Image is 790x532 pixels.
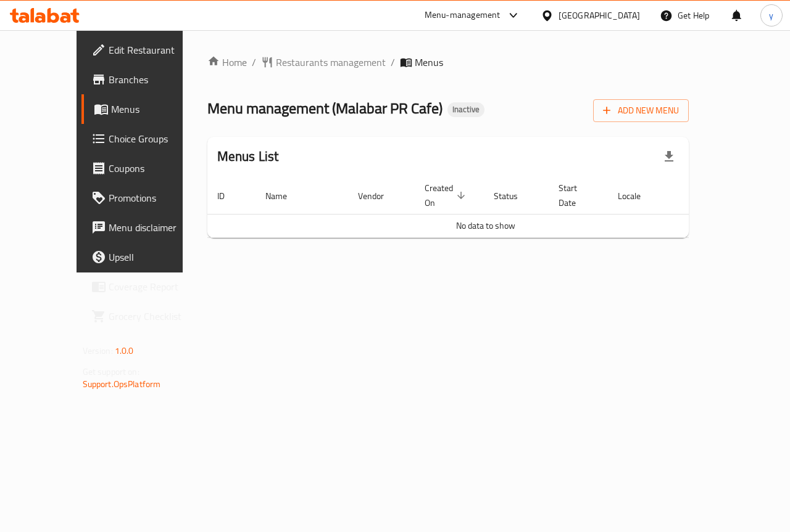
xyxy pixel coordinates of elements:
[265,189,303,203] span: Name
[217,147,279,166] h2: Menus List
[654,142,684,171] div: Export file
[115,343,134,359] span: 1.0.0
[81,65,209,94] a: Branches
[207,55,247,70] a: Home
[83,364,139,380] span: Get support on:
[81,153,209,183] a: Coupons
[81,301,209,331] a: Grocery Checklist
[276,55,386,70] span: Restaurants management
[425,181,469,210] span: Created On
[81,242,209,272] a: Upsell
[425,8,501,23] div: Menu-management
[618,189,657,203] span: Locale
[109,309,199,324] span: Grocery Checklist
[109,131,199,146] span: Choice Groups
[415,55,443,70] span: Menus
[217,189,241,203] span: ID
[109,279,199,294] span: Coverage Report
[456,218,515,234] span: No data to show
[207,94,443,122] span: Menu management ( Malabar PR Cafe )
[81,183,209,213] a: Promotions
[671,177,764,215] th: Actions
[447,104,484,115] span: Inactive
[447,102,484,117] div: Inactive
[559,181,593,210] span: Start Date
[81,213,209,242] a: Menu disclaimer
[252,55,256,70] li: /
[559,9,640,22] div: [GEOGRAPHIC_DATA]
[109,72,199,87] span: Branches
[391,55,395,70] li: /
[81,35,209,65] a: Edit Restaurant
[358,189,400,203] span: Vendor
[109,43,199,57] span: Edit Restaurant
[207,177,764,238] table: enhanced table
[593,99,689,122] button: Add New Menu
[603,103,679,118] span: Add New Menu
[109,161,199,176] span: Coupons
[111,102,199,117] span: Menus
[83,376,161,392] a: Support.OpsPlatform
[261,55,386,70] a: Restaurants management
[494,189,534,203] span: Status
[109,250,199,264] span: Upsell
[207,55,689,70] nav: breadcrumb
[109,220,199,235] span: Menu disclaimer
[81,272,209,301] a: Coverage Report
[83,343,113,359] span: Version:
[109,190,199,205] span: Promotions
[769,9,773,22] span: y
[81,124,209,153] a: Choice Groups
[81,94,209,124] a: Menus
